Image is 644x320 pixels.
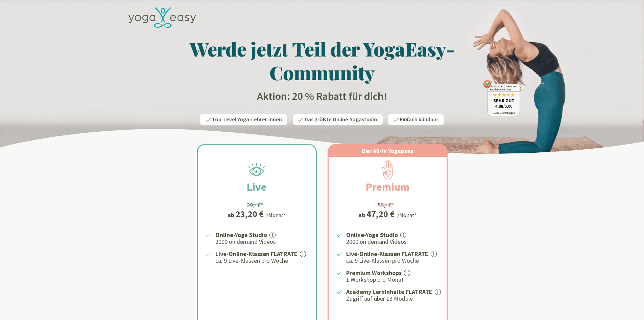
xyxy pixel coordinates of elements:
span: ab [358,210,366,219]
div: 23,20 € [236,210,264,218]
strong: Live-Online-Klassen FLATRATE [215,250,297,258]
p: 2000 on demand Videos [346,238,438,246]
div: 59,- €* [378,200,394,210]
div: /Monat* [266,211,286,219]
p: 2000 on demand Videos [215,238,308,246]
span: Das größte Online-Yogastudio [305,116,377,123]
strong: Online-Yoga Studio [346,231,398,239]
div: 47,20 € [366,210,395,218]
p: ca. 9 Live-Klassen pro Woche [215,257,308,265]
span: Der All-In Yogapass [362,147,413,155]
p: ca. 9 Live-Klassen pro Woche [346,257,438,265]
span: Einfach kündbar [400,116,438,123]
p: Zugriff auf über 13 Module [346,295,438,303]
h2: Aktion: 20 % Rabatt für dich! [124,90,520,103]
span: Top-Level Yoga-Lehrer:innen [212,116,282,123]
strong: Academy Lerninhalte FLATRATE [346,288,432,296]
p: 1 Workshop pro Monat [346,276,438,284]
strong: Live-Online-Klassen FLATRATE [346,250,428,258]
div: 29,- €* [247,200,263,210]
h2: Live [231,179,283,195]
div: /Monat* [397,211,417,219]
strong: Online-Yoga Studio [215,231,267,239]
h2: Premium [350,179,426,195]
h1: Werde jetzt Teil der YogaEasy-Community [124,37,520,84]
img: ausgezeichnet_badge.png [483,80,520,116]
strong: Premium Workshops [346,269,402,277]
span: ab [228,210,236,219]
